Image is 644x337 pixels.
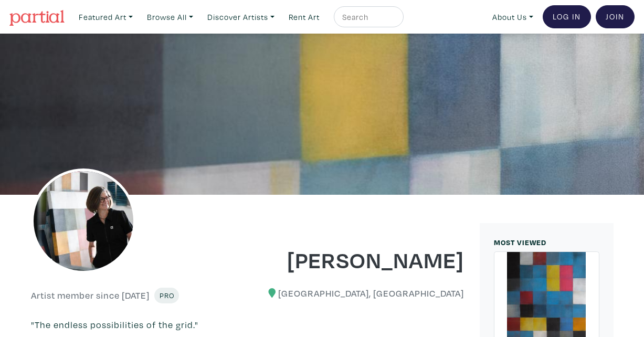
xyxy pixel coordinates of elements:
[159,290,174,300] span: Pro
[543,5,591,28] a: Log In
[284,6,324,28] a: Rent Art
[596,5,635,28] a: Join
[203,6,279,28] a: Discover Artists
[31,318,464,332] p: "The endless possibilities of the grid."
[255,288,464,299] h6: [GEOGRAPHIC_DATA], [GEOGRAPHIC_DATA]
[341,10,394,24] input: Search
[255,245,464,273] h1: [PERSON_NAME]
[31,290,150,301] h6: Artist member since [DATE]
[142,6,198,28] a: Browse All
[74,6,138,28] a: Featured Art
[488,6,538,28] a: About Us
[31,168,136,273] img: phpThumb.php
[494,237,546,247] small: MOST VIEWED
